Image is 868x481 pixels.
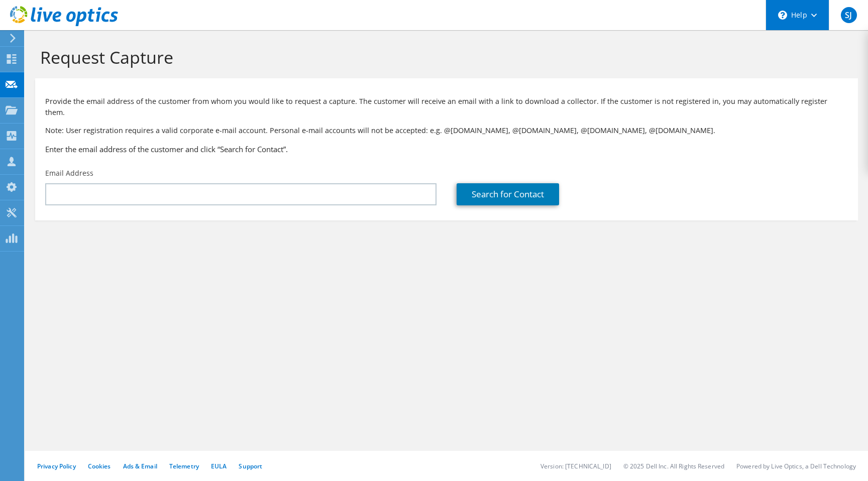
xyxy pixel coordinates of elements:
[457,183,559,205] a: Search for Contact
[540,462,611,470] li: Version: [TECHNICAL_ID]
[211,462,227,470] a: EULA
[123,462,157,470] a: Ads & Email
[169,462,199,470] a: Telemetry
[45,96,848,118] p: Provide the email address of the customer from whom you would like to request a capture. The cust...
[239,462,262,470] a: Support
[88,462,111,470] a: Cookies
[45,125,848,136] p: Note: User registration requires a valid corporate e-mail account. Personal e-mail accounts will ...
[37,462,76,470] a: Privacy Policy
[778,11,787,20] svg: \n
[40,47,848,68] h1: Request Capture
[841,7,857,23] span: SJ
[45,168,93,178] label: Email Address
[45,144,848,155] h3: Enter the email address of the customer and click “Search for Contact”.
[736,462,856,470] li: Powered by Live Optics, a Dell Technology
[623,462,724,470] li: © 2025 Dell Inc. All Rights Reserved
